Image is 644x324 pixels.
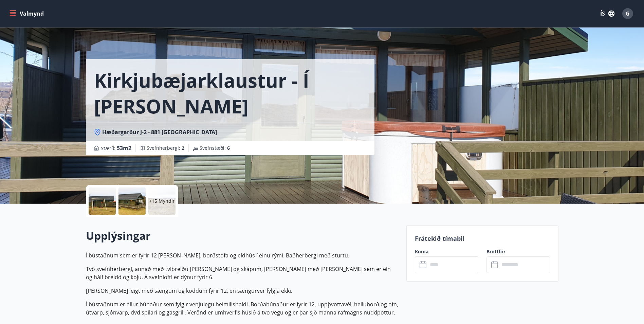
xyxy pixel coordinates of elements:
span: Hæðargarður J-2 - 881 [GEOGRAPHIC_DATA] [102,128,217,136]
p: Í bústaðnum sem er fyrir 12 [PERSON_NAME], borðstofa og eldhús í einu rými. Baðherbergi með sturtu. [86,251,398,259]
p: Í bústaðnum er allur búnaður sem fylgir venjulegu heimilishaldi. Borðabúnaður er fyrir 12, uppþvo... [86,300,398,317]
span: 6 [227,145,230,151]
span: 53 m2 [117,144,131,152]
span: Stærð : [101,144,131,152]
button: G [620,5,636,22]
span: Svefnherbergi : [147,145,184,151]
button: menu [8,7,47,20]
p: Frátekið tímabil [415,234,550,243]
p: [PERSON_NAME] leigt með sængum og koddum fyrir 12, en sængurver fylgja ekki. [86,287,398,295]
label: Koma [415,248,478,255]
button: ÍS [596,7,618,20]
p: +15 Myndir [149,198,175,204]
span: Svefnstæði : [200,145,230,151]
label: Brottför [486,248,550,255]
span: G [626,10,630,17]
h2: Upplýsingar [86,228,398,243]
span: 2 [182,145,184,151]
h1: Kirkjubæjarklaustur - Í [PERSON_NAME] Hæðargarðs [94,67,366,119]
p: Tvö svefnherbergi, annað með tvibreiðu [PERSON_NAME] og skápum, [PERSON_NAME] með [PERSON_NAME] s... [86,265,398,281]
